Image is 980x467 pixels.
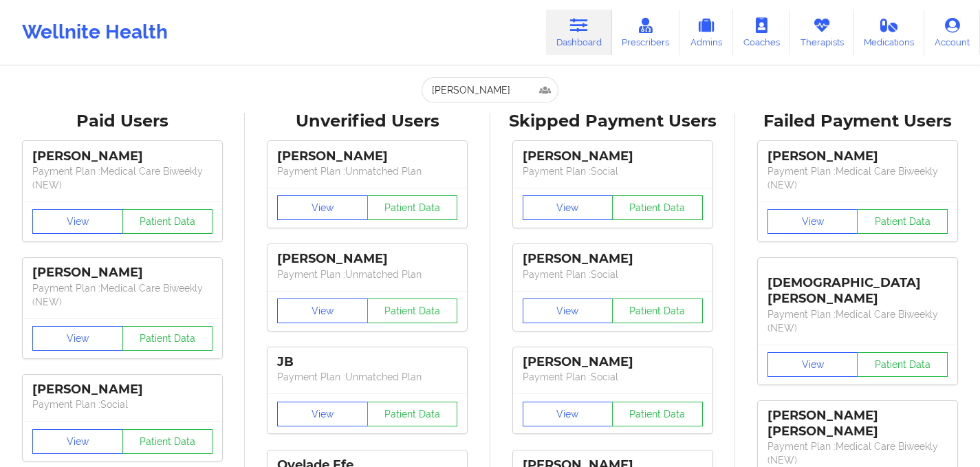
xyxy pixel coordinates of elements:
[523,164,703,178] p: Payment Plan : Social
[679,10,733,55] a: Admins
[854,10,925,55] a: Medications
[546,10,612,55] a: Dashboard
[277,251,457,267] div: [PERSON_NAME]
[523,149,703,164] div: [PERSON_NAME]
[367,402,458,426] button: Patient Data
[277,149,457,164] div: [PERSON_NAME]
[32,429,123,454] button: View
[277,164,457,178] p: Payment Plan : Unmatched Plan
[32,281,213,309] p: Payment Plan : Medical Care Biweekly (NEW)
[122,429,213,454] button: Patient Data
[767,265,948,307] div: [DEMOGRAPHIC_DATA][PERSON_NAME]
[523,298,613,323] button: View
[523,251,703,267] div: [PERSON_NAME]
[277,298,368,323] button: View
[277,195,368,220] button: View
[277,402,368,426] button: View
[612,402,703,426] button: Patient Data
[122,326,213,351] button: Patient Data
[10,111,235,132] div: Paid Users
[32,382,213,398] div: [PERSON_NAME]
[32,149,213,164] div: [PERSON_NAME]
[32,265,213,281] div: [PERSON_NAME]
[32,209,123,234] button: View
[745,111,970,132] div: Failed Payment Users
[500,111,726,132] div: Skipped Payment Users
[32,398,213,411] p: Payment Plan : Social
[857,352,948,377] button: Patient Data
[767,307,948,335] p: Payment Plan : Medical Care Biweekly (NEW)
[523,195,613,220] button: View
[612,10,680,55] a: Prescribers
[767,209,858,234] button: View
[523,354,703,370] div: [PERSON_NAME]
[122,209,213,234] button: Patient Data
[767,408,948,439] div: [PERSON_NAME] [PERSON_NAME]
[523,268,703,281] p: Payment Plan : Social
[277,370,457,384] p: Payment Plan : Unmatched Plan
[767,352,858,377] button: View
[523,370,703,384] p: Payment Plan : Social
[277,354,457,370] div: JB
[733,10,790,55] a: Coaches
[254,111,480,132] div: Unverified Users
[367,298,458,323] button: Patient Data
[32,164,213,192] p: Payment Plan : Medical Care Biweekly (NEW)
[612,298,703,323] button: Patient Data
[857,209,948,234] button: Patient Data
[32,326,123,351] button: View
[367,195,458,220] button: Patient Data
[924,10,980,55] a: Account
[523,402,613,426] button: View
[790,10,854,55] a: Therapists
[767,439,948,467] p: Payment Plan : Medical Care Biweekly (NEW)
[612,195,703,220] button: Patient Data
[277,268,457,281] p: Payment Plan : Unmatched Plan
[767,149,948,164] div: [PERSON_NAME]
[767,164,948,192] p: Payment Plan : Medical Care Biweekly (NEW)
